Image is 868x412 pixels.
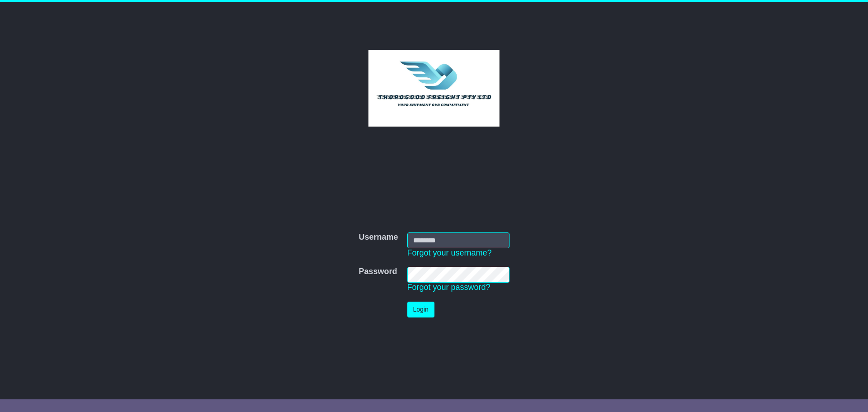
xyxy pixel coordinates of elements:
[407,283,491,292] a: Forgot your password?
[359,232,398,242] label: Username
[359,267,397,277] label: Password
[368,50,500,127] img: Thorogood Freight Pty Ltd
[407,248,492,257] a: Forgot your username?
[407,302,434,317] button: Login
